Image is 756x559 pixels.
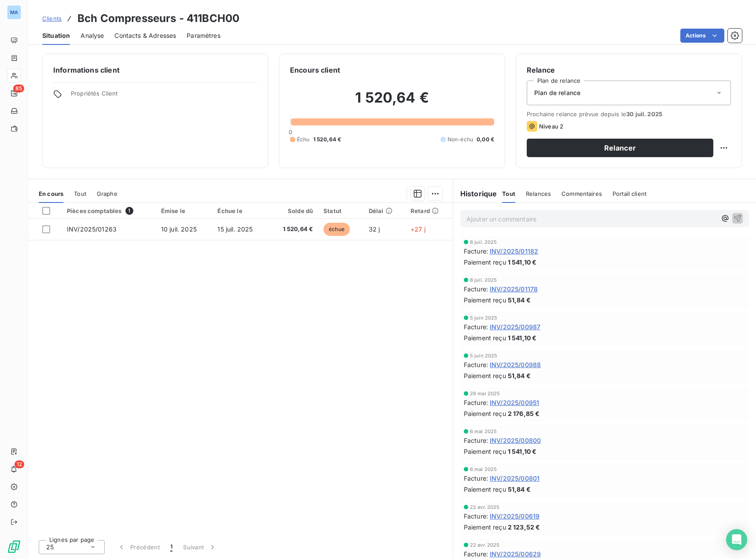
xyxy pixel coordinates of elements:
[464,371,506,380] span: Paiement reçu
[470,429,497,434] span: 6 mai 2025
[470,504,500,510] span: 22 avr. 2025
[464,284,488,294] span: Facture :
[680,29,724,43] button: Actions
[502,190,515,197] span: Tout
[161,225,197,233] span: 10 juil. 2025
[464,522,506,532] span: Paiement reçu
[508,257,537,267] span: 1 541,10 €
[217,207,263,214] div: Échue le
[97,190,117,197] span: Graphe
[161,207,207,214] div: Émise le
[626,110,662,118] span: 30 juil. 2025
[411,225,426,233] span: +27 j
[527,139,713,157] button: Relancer
[508,485,531,494] span: 51,84 €
[46,543,54,552] span: 25
[7,5,21,19] div: MA
[464,322,488,331] span: Facture :
[477,136,494,143] span: 0,00 €
[534,88,580,97] span: Plan de relance
[464,398,488,407] span: Facture :
[490,398,539,407] span: INV/2025/00951
[464,447,506,456] span: Paiement reçu
[42,31,70,40] span: Situation
[490,474,539,483] span: INV/2025/00801
[470,542,500,548] span: 22 avr. 2025
[178,538,222,556] button: Suivant
[411,207,448,214] div: Retard
[369,225,380,233] span: 32 j
[464,295,506,305] span: Paiement reçu
[464,257,506,267] span: Paiement reçu
[464,409,506,418] span: Paiement reçu
[77,11,239,26] h3: Bch Compresseurs - 411BCH00
[187,31,220,40] span: Paramètres
[81,31,104,40] span: Analyse
[470,353,498,358] span: 5 juin 2025
[508,447,537,456] span: 1 541,10 €
[613,190,646,197] span: Portail client
[323,207,358,214] div: Statut
[290,65,340,75] h6: Encours client
[561,190,602,197] span: Commentaires
[7,540,21,554] img: Logo LeanPay
[508,295,531,305] span: 51,84 €
[470,391,500,396] span: 26 mai 2025
[7,86,21,100] a: 85
[42,14,62,23] a: Clients
[297,136,310,143] span: Échu
[464,436,488,445] span: Facture :
[453,188,497,199] h6: Historique
[112,538,165,556] button: Précédent
[508,333,537,342] span: 1 541,10 €
[726,529,747,550] div: Open Intercom Messenger
[42,15,62,22] span: Clients
[526,190,551,197] span: Relances
[470,239,497,245] span: 8 juil. 2025
[470,467,497,472] span: 6 mai 2025
[125,207,133,215] span: 1
[464,360,488,369] span: Facture :
[464,485,506,494] span: Paiement reçu
[274,207,313,214] div: Solde dû
[274,225,313,234] span: 1 520,64 €
[165,538,178,556] button: 1
[508,409,540,418] span: 2 176,85 €
[470,315,498,320] span: 5 juin 2025
[490,246,538,256] span: INV/2025/01182
[527,110,731,118] span: Prochaine relance prévue depuis le
[490,436,541,445] span: INV/2025/00800
[448,136,473,143] span: Non-échu
[490,360,541,369] span: INV/2025/00988
[13,85,24,92] span: 85
[464,246,488,256] span: Facture :
[490,322,540,331] span: INV/2025/00987
[53,65,257,75] h6: Informations client
[289,129,292,136] span: 0
[470,277,497,283] span: 8 juil. 2025
[464,549,488,559] span: Facture :
[170,543,172,552] span: 1
[527,65,731,75] h6: Relance
[490,284,538,294] span: INV/2025/01178
[217,225,253,233] span: 15 juil. 2025
[67,225,117,233] span: INV/2025/01263
[539,123,563,130] span: Niveau 2
[464,511,488,521] span: Facture :
[15,460,24,468] span: 12
[114,31,176,40] span: Contacts & Adresses
[369,207,400,214] div: Délai
[508,371,531,380] span: 51,84 €
[39,190,63,197] span: En cours
[290,89,494,115] h2: 1 520,64 €
[490,511,539,521] span: INV/2025/00619
[71,90,257,102] span: Propriétés Client
[313,136,341,143] span: 1 520,64 €
[508,522,540,532] span: 2 123,52 €
[490,549,541,559] span: INV/2025/00629
[74,190,86,197] span: Tout
[67,207,150,215] div: Pièces comptables
[323,223,350,236] span: échue
[464,474,488,483] span: Facture :
[464,333,506,342] span: Paiement reçu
